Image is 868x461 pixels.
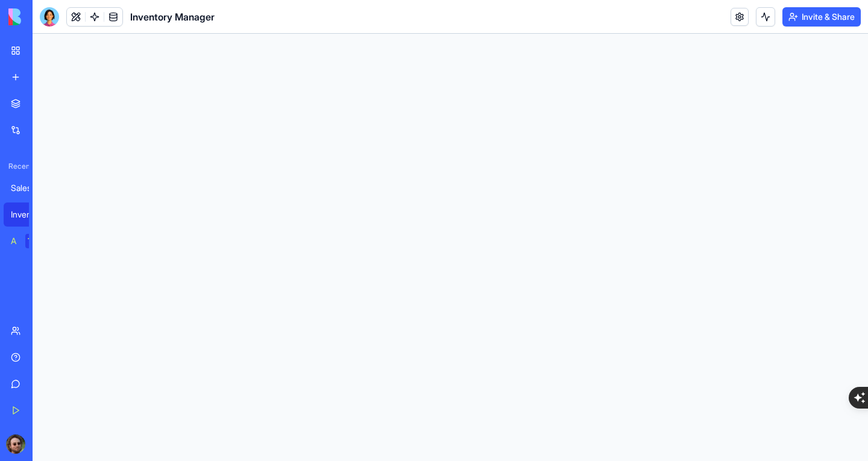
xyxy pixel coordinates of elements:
div: TRY [25,234,45,248]
div: Inventory Manager [11,209,45,221]
img: ACg8ocLOzJOMfx9isZ1m78W96V-9B_-F0ZO2mgTmhXa4GGAzbULkhUdz=s96-c [6,434,25,454]
a: AI Logo GeneratorTRY [4,229,52,253]
button: Invite & Share [782,7,861,27]
div: Sales Order Hub [11,182,45,194]
span: Recent [4,162,29,171]
div: AI Logo Generator [11,235,17,247]
a: Sales Order Hub [4,176,52,200]
a: Inventory Manager [4,202,52,227]
img: logo [8,8,83,25]
span: Inventory Manager [130,10,215,24]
